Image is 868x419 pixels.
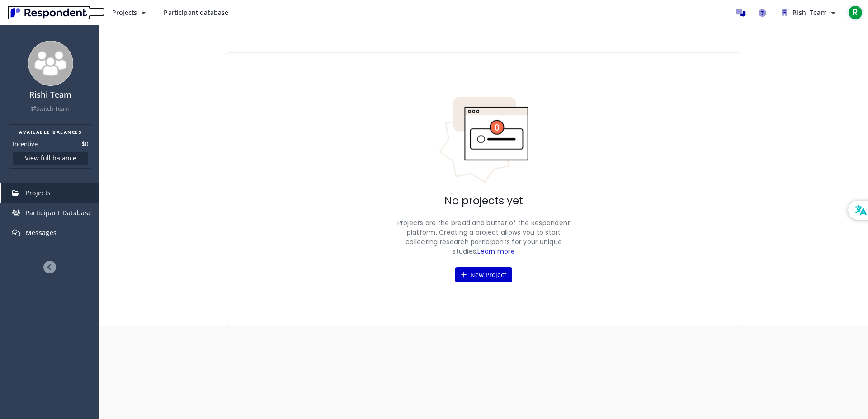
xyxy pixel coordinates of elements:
[7,5,90,20] img: Respondent
[26,188,51,197] span: Projects
[393,218,574,256] p: Projects are the bread and butter of the Respondent platform. Creating a project allows you to st...
[26,208,92,217] span: Participant Database
[477,247,515,256] a: Learn more
[13,139,38,148] dt: Incentive
[439,96,529,184] img: No projects indicator
[31,105,70,113] a: Switch Team
[156,5,236,21] a: Participant database
[112,8,137,17] span: Projects
[455,267,512,282] button: New Project
[753,4,771,22] a: Help and support
[6,90,95,99] h4: Rishi Team
[105,5,153,21] button: Projects
[848,5,863,20] span: R
[13,152,88,165] button: View full balance
[775,5,843,21] button: Rishi Team
[13,128,88,136] h2: AVAILABLE BALANCES
[28,41,73,86] img: team_avatar_256.png
[9,124,92,169] section: Balance summary
[846,5,864,21] button: R
[26,228,57,237] span: Messages
[444,195,523,207] h2: No projects yet
[731,4,750,22] a: Message participants
[793,8,826,17] span: Rishi Team
[82,139,88,148] dd: $0
[164,8,228,17] span: Participant database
